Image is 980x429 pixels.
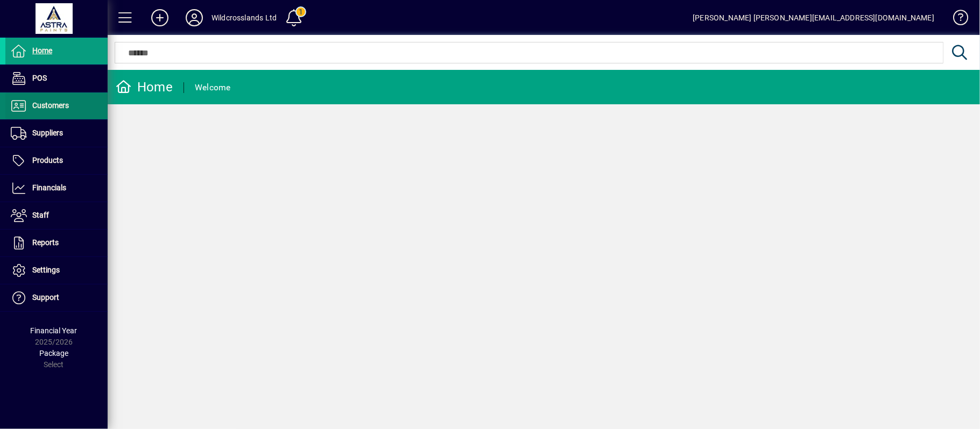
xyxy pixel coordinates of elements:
[32,128,63,137] span: Suppliers
[211,9,277,26] div: Wildcrosslands Ltd
[32,74,47,82] span: POS
[5,257,108,284] a: Settings
[5,120,108,147] a: Suppliers
[39,349,68,358] span: Package
[5,230,108,256] a: Reports
[5,92,108,119] a: Customers
[32,238,59,247] span: Reports
[5,147,108,174] a: Products
[5,65,108,92] a: POS
[32,266,60,274] span: Settings
[116,78,173,96] div: Home
[32,156,63,165] span: Products
[693,9,934,26] div: [PERSON_NAME] [PERSON_NAME][EMAIL_ADDRESS][DOMAIN_NAME]
[31,326,77,335] span: Financial Year
[143,8,177,27] button: Add
[32,46,52,55] span: Home
[32,293,59,302] span: Support
[5,202,108,229] a: Staff
[32,101,69,110] span: Customers
[32,211,49,219] span: Staff
[5,175,108,202] a: Financials
[195,79,231,96] div: Welcome
[177,8,211,27] button: Profile
[5,284,108,311] a: Support
[32,183,66,192] span: Financials
[945,2,967,37] a: Knowledge Base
